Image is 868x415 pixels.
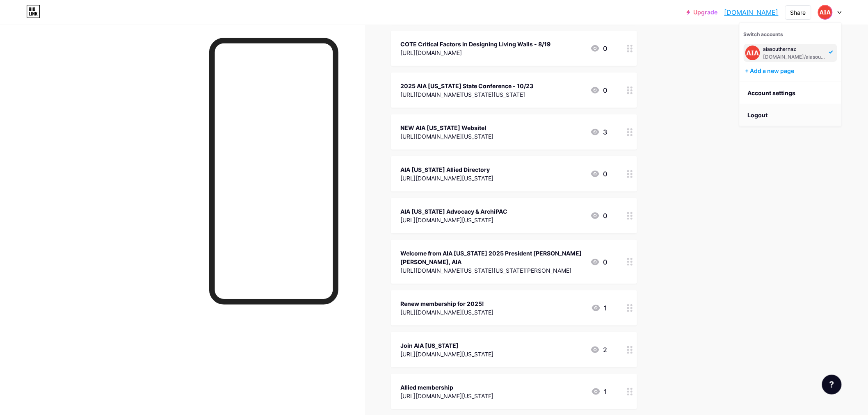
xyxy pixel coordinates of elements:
[401,383,494,392] div: Allied membership
[590,211,608,221] div: 0
[401,392,494,400] div: [URL][DOMAIN_NAME][US_STATE]
[401,132,494,141] div: [URL][DOMAIN_NAME][US_STATE]
[590,85,608,95] div: 0
[591,303,608,313] div: 1
[745,67,837,75] div: + Add a new page
[401,249,584,266] div: Welcome from AIA [US_STATE] 2025 President [PERSON_NAME] [PERSON_NAME], AIA
[401,48,551,57] div: [URL][DOMAIN_NAME]
[745,46,760,60] img: aiasouthernaz
[401,299,494,308] div: Renew membership for 2025!
[401,90,534,99] div: [URL][DOMAIN_NAME][US_STATE][US_STATE]
[401,165,494,174] div: AIA [US_STATE] Allied Directory
[401,266,584,275] div: [URL][DOMAIN_NAME][US_STATE][US_STATE][PERSON_NAME]
[401,350,494,358] div: [URL][DOMAIN_NAME][US_STATE]
[401,308,494,317] div: [URL][DOMAIN_NAME][US_STATE]
[401,207,508,216] div: AIA [US_STATE] Advocacy & ArchiPAC
[401,216,508,224] div: [URL][DOMAIN_NAME][US_STATE]
[740,104,841,126] li: Logout
[687,9,718,16] a: Upgrade
[591,387,608,397] div: 1
[401,341,494,350] div: Join AIA [US_STATE]
[590,169,608,179] div: 0
[819,6,832,19] img: aiasouthernaz
[401,174,494,182] div: [URL][DOMAIN_NAME][US_STATE]
[590,257,608,267] div: 0
[590,127,608,137] div: 3
[590,43,608,53] div: 0
[401,40,551,48] div: COTE Critical Factors in Designing Living Walls - 8/19
[401,82,534,90] div: 2025 AIA [US_STATE] State Conference - 10/23
[744,31,783,37] span: Switch accounts
[590,345,608,355] div: 2
[740,82,841,104] a: Account settings
[763,46,827,52] div: aiasouthernaz
[763,54,827,60] div: [DOMAIN_NAME]/aiasouthernaz
[724,7,779,17] a: [DOMAIN_NAME]
[401,123,494,132] div: NEW AIA [US_STATE] Website!
[790,8,806,17] div: Share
